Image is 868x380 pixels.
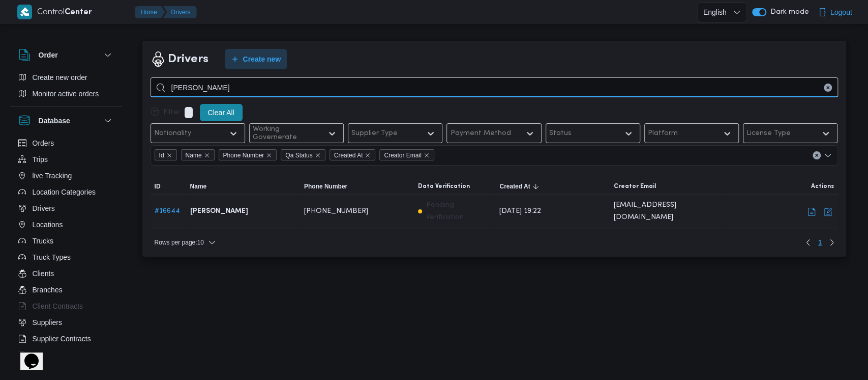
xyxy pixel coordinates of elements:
[225,49,287,69] button: Create new
[766,8,809,16] span: Dark mode
[65,9,92,16] b: Center
[614,182,656,191] span: Creator Email
[802,236,814,249] button: Previous page
[450,129,511,138] div: Payment Method
[33,251,71,263] span: Truck Types
[14,151,118,168] button: Trips
[549,129,572,138] div: Status
[33,349,58,361] span: Devices
[10,135,122,356] div: Database
[10,69,122,106] div: Order
[181,149,215,160] span: Name
[426,199,491,224] p: Pending Verification
[495,178,609,195] button: Created AtSorted in descending order
[219,149,277,160] span: Phone Number
[33,88,99,100] span: Monitor active orders
[746,129,791,138] div: License Type
[163,6,197,18] button: Drivers
[186,178,300,195] button: Name
[151,178,186,195] button: ID
[155,208,180,214] a: #16644
[204,152,210,158] button: Remove Name from selection in this group
[33,333,91,345] span: Supplier Contracts
[151,77,838,97] input: Search...
[814,2,856,22] button: Logout
[499,182,530,191] span: Created At; Sorted in descending order
[351,129,398,138] div: Supplier Type
[14,265,118,282] button: Clients
[14,168,118,184] button: live Tracking
[14,233,118,249] button: Trucks
[300,178,414,195] button: Phone Number
[155,149,177,160] span: Id
[826,236,838,249] button: Next page
[18,49,114,61] button: Order
[315,152,321,158] button: Remove Qa Status from selection in this group
[281,149,325,160] span: Qa Status
[17,5,32,19] img: X8yXhbKr1z7QwAAAABJRU5ErkJggg==
[33,300,83,312] span: Client Contracts
[824,84,832,92] button: Clear input
[33,71,87,84] span: Create new order
[33,137,54,149] span: Orders
[365,152,371,158] button: Remove Created At from selection in this group
[186,150,202,161] span: Name
[166,152,172,158] button: Remove Id from selection in this group
[18,115,114,127] button: Database
[39,115,70,127] h3: Database
[155,236,204,249] span: Rows per page : 10
[185,107,193,118] p: 0
[163,108,181,117] p: Filter
[33,235,53,247] span: Trucks
[39,49,58,61] h3: Order
[10,339,43,370] iframe: chat widget
[253,125,318,142] div: Working Governerate
[14,135,118,151] button: Orders
[334,150,363,161] span: Created At
[330,149,376,160] span: Created At
[33,316,62,329] span: Suppliers
[532,182,540,191] svg: Sorted in descending order
[14,282,118,298] button: Branches
[14,298,118,314] button: Client Contracts
[14,314,118,331] button: Suppliers
[14,331,118,347] button: Supplier Contracts
[33,219,63,231] span: Locations
[190,182,207,191] span: Name
[243,53,281,65] span: Create new
[33,170,72,182] span: live Tracking
[285,150,312,161] span: Qa Status
[223,150,264,161] span: Phone Number
[14,184,118,200] button: Location Categories
[304,182,347,191] span: Phone Number
[33,284,63,296] span: Branches
[266,152,272,158] button: Remove Phone Number from selection in this group
[14,200,118,216] button: Drivers
[424,152,430,158] button: Remove Creator Email from selection in this group
[14,216,118,233] button: Locations
[14,69,118,86] button: Create new order
[499,205,541,218] span: [DATE] 19:22
[818,236,822,249] span: 1
[811,182,834,191] span: Actions
[648,129,678,138] div: Platform
[200,104,243,121] button: Clear All
[814,236,826,249] button: Page 1 of 1
[304,205,368,218] span: [PHONE_NUMBER]
[33,267,54,280] span: Clients
[379,149,434,160] span: Creator Email
[614,199,720,224] span: [EMAIL_ADDRESS][DOMAIN_NAME]
[14,86,118,102] button: Monitor active orders
[155,182,161,191] span: ID
[14,347,118,363] button: Devices
[151,236,220,249] button: Rows per page:10
[33,186,96,198] span: Location Categories
[33,153,48,166] span: Trips
[154,129,191,138] div: Nationality
[384,150,421,161] span: Creator Email
[418,182,470,191] span: Data Verification
[168,50,208,68] h2: Drivers
[159,150,164,161] span: Id
[33,202,55,214] span: Drivers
